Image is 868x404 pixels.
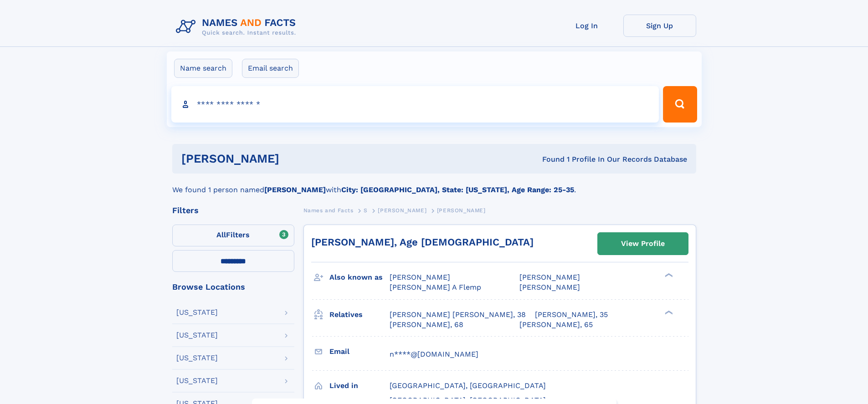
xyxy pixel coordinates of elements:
[172,15,303,39] img: Logo Names and Facts
[176,309,218,316] div: [US_STATE]
[174,59,232,78] label: Name search
[519,273,580,281] span: [PERSON_NAME]
[390,283,481,291] span: [PERSON_NAME] A Flemp
[172,283,294,291] div: Browse Locations
[390,310,526,320] a: [PERSON_NAME] [PERSON_NAME], 38
[341,185,574,194] b: City: [GEOGRAPHIC_DATA], State: [US_STATE], Age Range: 25-35
[598,233,688,255] a: View Profile
[329,270,390,285] h3: Also known as
[437,207,486,214] span: [PERSON_NAME]
[535,310,608,320] a: [PERSON_NAME], 35
[378,207,426,214] span: [PERSON_NAME]
[176,354,218,362] div: [US_STATE]
[621,233,665,254] div: View Profile
[663,272,673,278] div: ❯
[364,205,368,216] a: S
[181,153,411,164] h1: [PERSON_NAME]
[176,332,218,339] div: [US_STATE]
[329,307,390,322] h3: Relatives
[311,236,534,248] a: [PERSON_NAME], Age [DEMOGRAPHIC_DATA]
[519,283,580,291] span: [PERSON_NAME]
[303,205,354,216] a: Names and Facts
[329,344,390,359] h3: Email
[663,86,697,123] button: Search Button
[329,378,390,394] h3: Lived in
[623,15,696,37] a: Sign Up
[663,309,673,315] div: ❯
[519,320,593,330] a: [PERSON_NAME], 65
[216,230,226,239] span: All
[550,15,623,37] a: Log In
[390,381,546,390] span: [GEOGRAPHIC_DATA], [GEOGRAPHIC_DATA]
[411,154,687,164] div: Found 1 Profile In Our Records Database
[172,206,294,215] div: Filters
[364,207,368,214] span: S
[242,59,299,78] label: Email search
[172,225,294,246] label: Filters
[264,185,326,194] b: [PERSON_NAME]
[171,86,659,123] input: search input
[390,273,450,281] span: [PERSON_NAME]
[390,320,463,330] a: [PERSON_NAME], 68
[172,174,696,195] div: We found 1 person named with .
[378,205,426,216] a: [PERSON_NAME]
[176,377,218,384] div: [US_STATE]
